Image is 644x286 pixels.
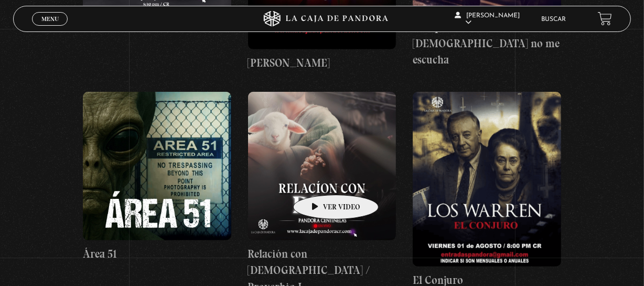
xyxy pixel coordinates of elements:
h4: Por qué [DEMOGRAPHIC_DATA] no me escucha [413,18,561,68]
span: [PERSON_NAME] [455,13,520,26]
span: Menu [41,16,59,22]
a: Área 51 [83,92,231,262]
h4: [PERSON_NAME] [248,55,396,71]
h4: Área 51 [83,246,231,262]
a: Buscar [542,16,566,23]
a: View your shopping cart [598,12,612,26]
span: Cerrar [38,25,62,32]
